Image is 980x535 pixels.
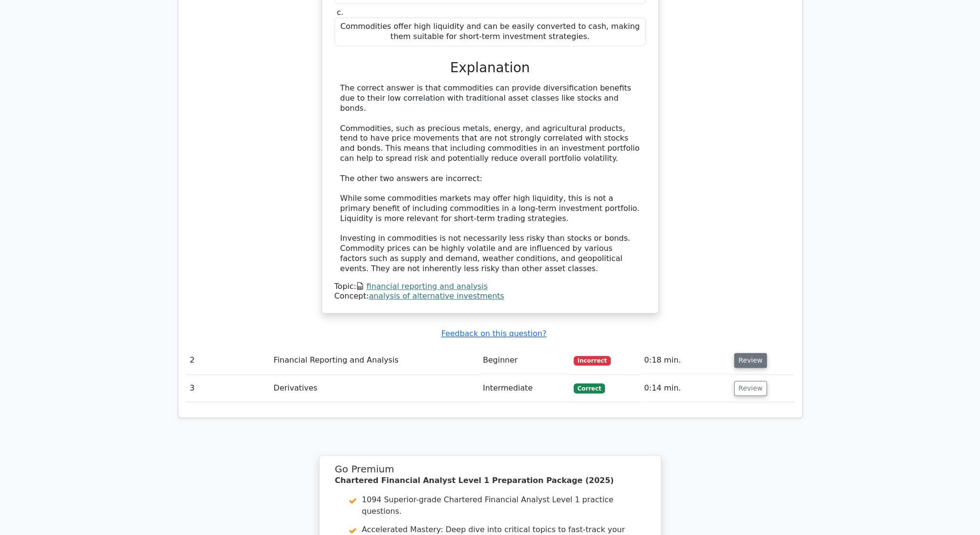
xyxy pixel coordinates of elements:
div: Topic: [335,282,646,292]
td: 0:18 min. [640,347,730,374]
div: The correct answer is that commodities can provide diversification benefits due to their low corr... [340,83,640,274]
a: Feedback on this question? [441,329,546,338]
td: 0:14 min. [640,375,730,402]
a: analysis of alternative investments [369,291,504,300]
a: financial reporting and analysis [366,282,487,291]
button: Review [734,353,767,368]
td: 3 [186,375,270,402]
button: Review [734,381,767,396]
td: Financial Reporting and Analysis [270,347,479,374]
td: Beginner [479,347,570,374]
span: c. [337,8,344,17]
td: Intermediate [479,375,570,402]
div: Commodities offer high liquidity and can be easily converted to cash, making them suitable for sh... [335,17,646,46]
h3: Explanation [340,60,640,76]
span: Incorrect [574,356,611,365]
td: 2 [186,347,270,374]
div: Concept: [335,291,646,301]
td: Derivatives [270,375,479,402]
span: Correct [574,383,605,393]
